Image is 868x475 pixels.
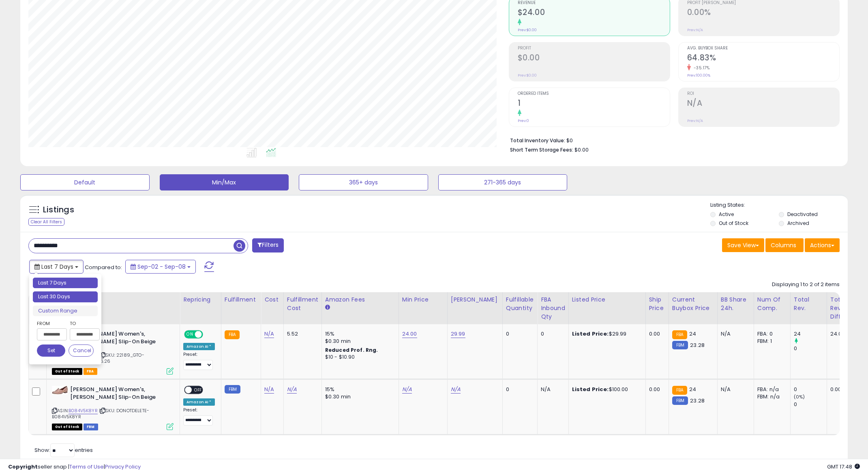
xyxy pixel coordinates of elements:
div: ASIN: [52,330,174,374]
div: ASIN: [52,386,174,429]
div: 0 [541,330,562,338]
li: Last 7 Days [33,278,98,289]
div: 5.52 [287,330,315,338]
button: Cancel [69,344,94,357]
small: FBA [225,330,240,339]
a: N/A [402,385,412,394]
small: Prev: 100.00% [687,73,710,78]
button: 365+ days [299,174,428,190]
div: 15% [325,386,392,393]
div: Preset: [183,407,215,426]
div: $0.30 min [325,393,392,400]
span: FBM [84,424,98,430]
div: 0 [506,386,531,393]
div: 0.00 [830,386,845,393]
small: FBM [672,396,688,405]
div: Clear All Filters [28,218,64,226]
div: Displaying 1 to 2 of 2 items [772,281,840,289]
div: Total Rev. [794,295,823,312]
div: FBM: n/a [757,393,784,400]
div: Cost [264,295,280,304]
span: Revenue [518,1,670,5]
p: Listing States: [710,201,848,209]
span: ROI [687,92,839,96]
button: Filters [252,238,284,252]
span: FBA [84,368,97,375]
div: FBA: n/a [757,386,784,393]
small: FBA [672,386,687,395]
a: 24.00 [402,330,417,338]
h2: $24.00 [518,8,670,19]
small: Prev: N/A [687,118,703,123]
button: Save View [722,238,764,252]
div: 15% [325,330,392,338]
span: $0.00 [574,146,589,154]
div: Fulfillment [225,295,257,304]
b: Listed Price: [572,330,609,338]
div: 0 [794,345,827,352]
div: Amazon AI * [183,398,215,406]
button: Set [37,344,65,357]
div: 0 [506,330,531,338]
div: 0 [794,401,827,408]
h2: 64.83% [687,53,839,64]
span: OFF [192,387,205,394]
a: B084V5K8YR [69,407,98,414]
div: BB Share 24h. [721,295,750,312]
span: | SKU: DONOTDELETE-B084V5K8YR [52,407,149,419]
a: N/A [264,330,274,338]
label: Archived [787,220,809,227]
div: 0.00 [649,330,662,338]
b: [PERSON_NAME] Women's, [PERSON_NAME] Slip-On Beige [70,330,169,347]
span: Ordered Items [518,92,670,96]
a: Privacy Policy [105,463,141,471]
div: Fulfillment Cost [287,295,318,312]
a: 29.99 [451,330,465,338]
strong: Copyright [8,463,38,471]
div: seller snap | | [8,463,141,471]
span: ON [185,331,195,338]
small: (0%) [794,394,805,400]
span: Last 7 Days [41,263,73,271]
div: FBA: 0 [757,330,784,338]
div: N/A [721,386,748,393]
div: 24 [794,330,827,338]
div: N/A [541,386,562,393]
div: N/A [721,330,748,338]
span: OFF [202,331,215,338]
h2: 0.00% [687,8,839,19]
li: $0 [510,135,834,145]
div: Repricing [183,295,218,304]
span: 2025-09-16 17:48 GMT [827,463,860,471]
button: Last 7 Days [29,260,84,274]
button: Default [20,174,150,190]
span: 24 [689,385,696,393]
a: N/A [264,385,274,394]
small: Prev: $0.00 [518,73,537,78]
span: Compared to: [85,263,122,271]
span: Profit [518,46,670,51]
div: Ship Price [649,295,665,312]
span: 23.28 [690,397,705,404]
div: $100.00 [572,386,639,393]
span: Profit [PERSON_NAME] [687,1,839,5]
span: Columns [771,241,796,249]
div: 24.00 [830,330,845,338]
div: Title [50,295,176,304]
button: 271-365 days [438,174,568,190]
h2: N/A [687,98,839,109]
span: 23.28 [690,341,705,349]
div: $0.30 min [325,338,392,345]
b: Listed Price: [572,385,609,393]
small: Prev: N/A [687,28,703,32]
div: Min Price [402,295,444,304]
small: FBM [225,385,240,394]
h5: Listings [43,204,74,216]
small: -35.17% [691,65,710,71]
div: [PERSON_NAME] [451,295,499,304]
div: Fulfillable Quantity [506,295,534,312]
div: Amazon Fees [325,295,395,304]
span: Sep-02 - Sep-08 [137,263,186,271]
li: Last 30 Days [33,291,98,302]
b: Reduced Prof. Rng. [325,347,378,353]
